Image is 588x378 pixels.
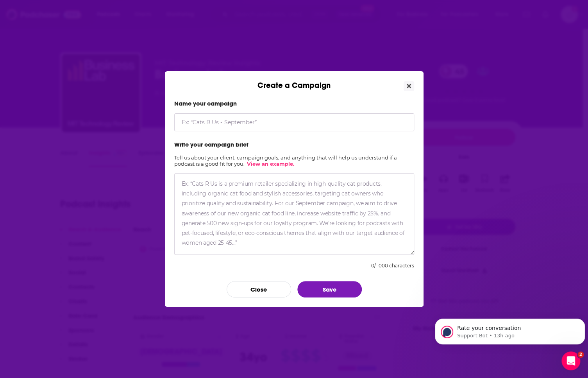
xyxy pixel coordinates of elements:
div: Create a Campaign [165,71,424,90]
div: 0 / 1000 characters [371,263,414,269]
a: View an example. [247,161,294,167]
input: Ex: “Cats R Us - September” [174,113,414,131]
button: Close [404,81,414,91]
label: Write your campaign brief [174,141,414,148]
button: Save [297,281,362,297]
iframe: Intercom notifications message [432,302,588,357]
span: 2 [577,351,584,358]
label: Name your campaign [174,100,414,107]
iframe: Intercom live chat [561,351,580,370]
button: Close [227,281,291,297]
h2: Tell us about your client, campaign goals, and anything that will help us understand if a podcast... [174,154,414,167]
